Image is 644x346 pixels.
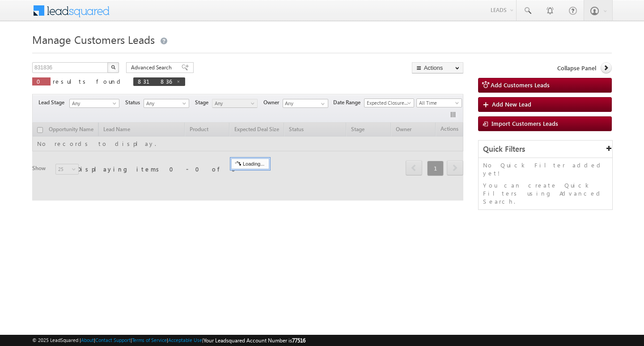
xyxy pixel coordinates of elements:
button: Actions [412,62,463,73]
span: © 2025 LeadSquared | | | | | [32,336,305,345]
span: Owner [263,98,283,107]
span: Add Customers Leads [491,81,550,89]
span: Collapse Panel [557,64,596,72]
a: All Time [416,98,462,107]
span: Add New Lead [492,100,531,108]
span: Expected Closure Date [364,99,411,107]
span: Import Customers Leads [491,120,558,127]
span: Any [212,99,255,107]
span: All Time [417,99,459,107]
span: Any [144,99,186,107]
a: Expected Closure Date [364,98,414,107]
span: Any [70,99,116,107]
span: Date Range [333,98,364,107]
span: 831836 [138,77,172,85]
img: Search [111,65,115,69]
span: Manage Customers Leads [32,32,155,47]
a: About [81,337,94,343]
span: Status [125,98,144,107]
a: Any [69,99,119,108]
a: Any [212,99,258,108]
div: Quick Filters [479,141,612,158]
a: Show All Items [316,99,327,108]
a: Terms of Service [132,337,167,343]
a: Acceptable Use [168,337,202,343]
span: 0 [37,77,46,85]
a: Any [144,99,189,108]
div: Loading... [231,158,269,169]
span: Stage [195,98,212,107]
a: Contact Support [95,337,131,343]
span: results found [53,77,124,85]
input: Type to Search [283,99,328,108]
p: No Quick Filter added yet! [483,161,608,177]
p: You can create Quick Filters using Advanced Search. [483,181,608,205]
span: Advanced Search [131,64,174,72]
span: 77516 [292,337,305,344]
span: Your Leadsquared Account Number is [203,337,305,344]
span: Lead Stage [38,98,68,107]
